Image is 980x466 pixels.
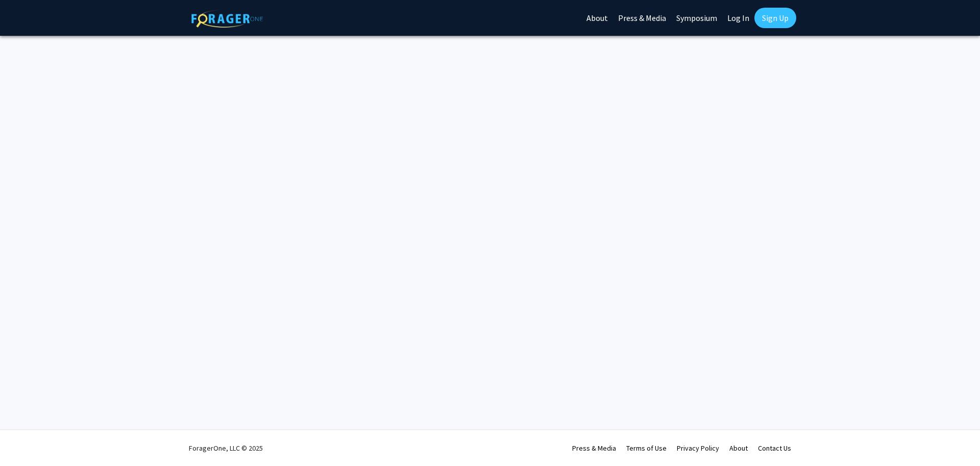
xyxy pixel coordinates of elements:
a: Sign Up [754,8,796,28]
a: Press & Media [572,443,616,453]
a: About [729,443,748,453]
img: ForagerOne Logo [191,10,263,28]
a: Privacy Policy [677,443,719,453]
div: ForagerOne, LLC © 2025 [189,430,263,466]
a: Contact Us [758,443,791,453]
a: Terms of Use [626,443,667,453]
